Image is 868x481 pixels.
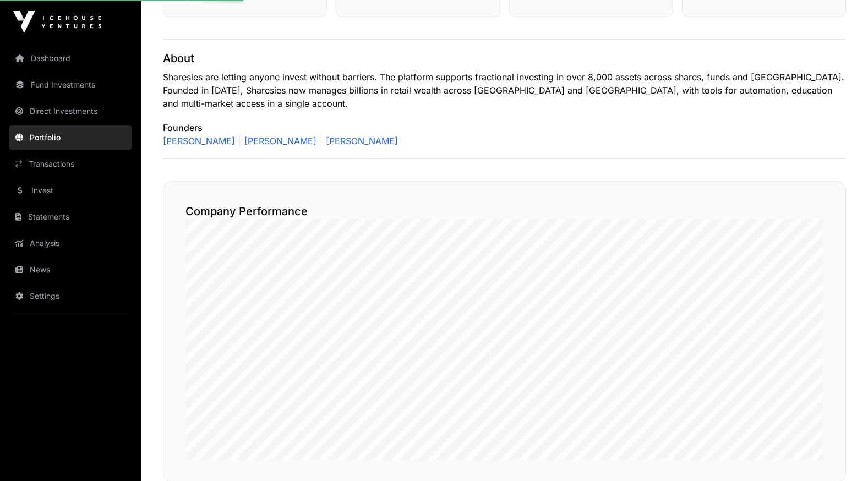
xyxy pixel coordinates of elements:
[9,73,132,97] a: Fund Investments
[321,134,398,147] a: [PERSON_NAME]
[9,231,132,255] a: Analysis
[239,134,316,147] a: [PERSON_NAME]
[163,121,846,134] p: Founders
[9,99,132,123] a: Direct Investments
[185,204,823,219] h2: Company Performance
[163,134,235,147] a: [PERSON_NAME]
[9,125,132,150] a: Portfolio
[9,178,132,203] a: Invest
[163,51,846,66] p: About
[9,152,132,176] a: Transactions
[13,11,101,33] img: Icehouse Ventures Logo
[9,258,132,282] a: News
[9,205,132,229] a: Statements
[813,428,868,481] iframe: Chat Widget
[9,284,132,308] a: Settings
[163,70,846,110] p: Sharesies are letting anyone invest without barriers. The platform supports fractional investing ...
[9,46,132,70] a: Dashboard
